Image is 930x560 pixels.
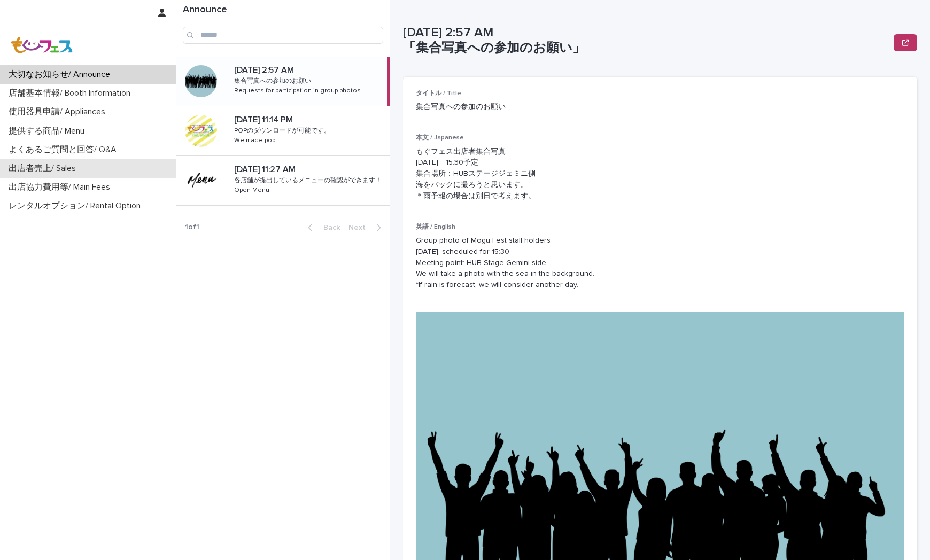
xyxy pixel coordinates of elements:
span: Back [317,224,340,231]
h1: Announce [183,4,383,16]
a: [DATE] 11:14 PM[DATE] 11:14 PM POPのダウンロードが可能です。POPのダウンロードが可能です。 We made popWe made pop [176,106,390,156]
p: 出店者売上/ Sales [4,164,84,174]
p: 集合写真への参加のお願い [416,102,904,113]
p: [DATE] 11:27 AM [234,162,298,175]
p: 1 of 1 [176,214,208,240]
p: We made pop [234,135,277,144]
p: [DATE] 2:57 AM 「集合写真への参加のお願い」 [403,25,889,56]
p: 大切なお知らせ/ Announce [4,69,119,80]
p: 提供する商品/ Menu [4,126,93,136]
p: 集合写真への参加のお願い [234,75,313,85]
p: 使用器具申請/ Appliances [4,107,114,117]
a: [DATE] 2:57 AM[DATE] 2:57 AM 集合写真への参加のお願い集合写真への参加のお願い Requests for participation in group photosR... [176,57,390,106]
p: Open Menu [234,184,272,194]
p: Group photo of Mogu Fest stall holders [DATE], scheduled for 15:30 Meeting point: HUB Stage Gemin... [416,235,904,291]
span: 英語 / English [416,224,455,230]
p: 出店協力費用等/ Main Fees [4,182,119,192]
p: レンタルオプション/ Rental Option [4,201,149,211]
p: よくあるご質問と回答/ Q&A [4,145,125,155]
p: 店舗基本情報/ Booth Information [4,88,139,98]
input: Search [183,27,383,44]
img: Z8gcrWHQVC4NX3Wf4olx [9,35,76,56]
p: Requests for participation in group photos [234,85,363,95]
p: [DATE] 2:57 AM [234,63,296,75]
span: 本文 / Japanese [416,135,464,141]
span: Next [348,224,372,231]
button: Back [299,223,344,232]
p: もぐフェス出店者集合写真 [DATE] 15:30予定 集合場所：HUBステージジェミニ側 海をバックに撮ろうと思います。 ＊雨予報の場合は別日で考えます。 [416,146,904,202]
a: [DATE] 11:27 AM[DATE] 11:27 AM 各店舗が提出しているメニューの確認ができます！各店舗が提出しているメニューの確認ができます！ Open MenuOpen Menu [176,156,390,206]
p: 各店舗が提出しているメニューの確認ができます！ [234,175,384,184]
span: タイトル / Title [416,90,461,97]
button: Next [344,223,390,232]
p: [DATE] 11:14 PM [234,113,295,125]
p: POPのダウンロードが可能です。 [234,125,332,135]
